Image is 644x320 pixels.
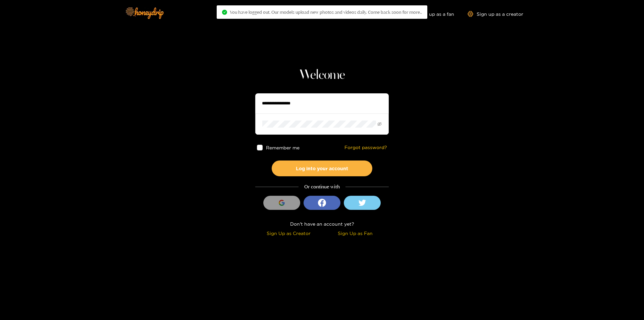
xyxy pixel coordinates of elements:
button: Log into your account [272,161,372,176]
div: Sign Up as Fan [324,229,387,237]
span: You have logged out. Our models upload new photos and videos daily. Come back soon for more.. [230,9,422,15]
span: check-circle [222,10,227,15]
a: Sign up as a fan [408,11,454,17]
div: Or continue with [255,183,389,191]
a: Sign up as a creator [468,11,523,17]
a: Forgot password? [344,145,387,150]
span: Remember me [266,145,300,150]
span: eye-invisible [377,122,382,126]
h1: Welcome [255,67,389,83]
div: Sign Up as Creator [257,229,320,237]
div: Don't have an account yet? [255,220,389,228]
